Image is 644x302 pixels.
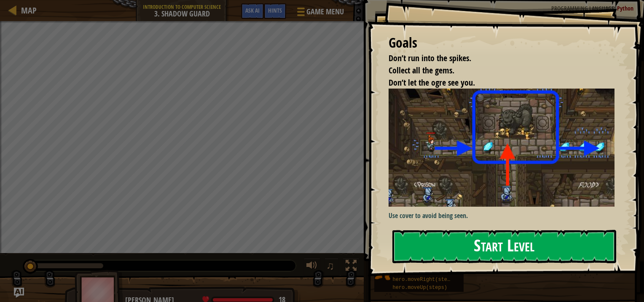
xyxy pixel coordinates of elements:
[389,77,475,88] span: Don’t let the ogre see you.
[389,211,621,221] p: Use cover to avoid being seen.
[245,6,260,14] span: Ask AI
[325,258,339,275] button: ♫
[378,65,612,77] li: Collect all the gems.
[14,288,24,298] button: Ask AI
[389,52,471,64] span: Don’t run into the spikes.
[389,65,454,76] span: Collect all the gems.
[343,258,360,275] button: Toggle fullscreen
[392,230,616,263] button: Start Level
[378,77,612,89] li: Don’t let the ogre see you.
[303,258,320,275] button: Adjust volume
[389,33,614,53] div: Goals
[241,3,264,19] button: Ask AI
[268,6,282,14] span: Hints
[326,259,335,272] span: ♫
[389,89,621,207] img: Shadow guard
[21,5,37,16] span: Map
[306,6,344,17] span: Game Menu
[374,269,390,285] img: portrait.png
[378,52,612,65] li: Don’t run into the spikes.
[290,3,349,23] button: Game Menu
[17,5,37,16] a: Map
